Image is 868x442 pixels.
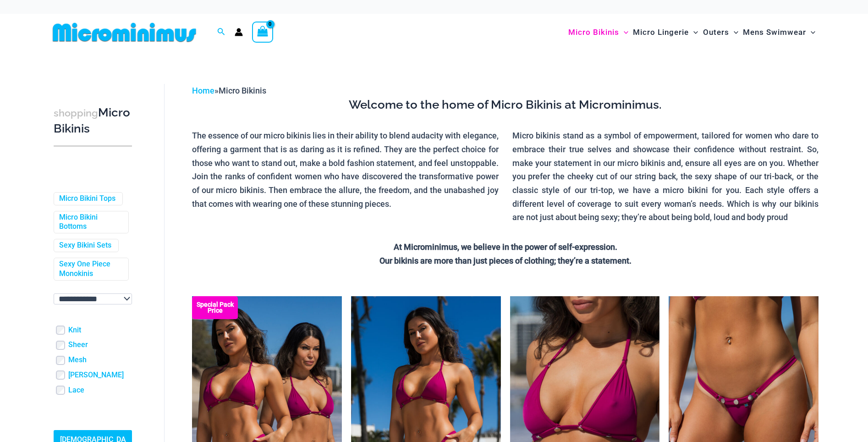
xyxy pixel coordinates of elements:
a: Account icon link [235,28,243,36]
a: Lace [68,386,84,395]
b: Special Pack Price [192,302,238,314]
a: Mesh [68,355,87,365]
a: Micro Bikini Tops [59,194,115,204]
a: OutersMenu ToggleMenu Toggle [701,18,741,46]
a: Micro LingerieMenu ToggleMenu Toggle [631,18,700,46]
a: Home [192,86,214,95]
p: The essence of our micro bikinis lies in their ability to blend audacity with elegance, offering ... [192,129,499,210]
a: [PERSON_NAME] [68,370,124,380]
nav: Site Navigation [565,17,819,48]
span: Mens Swimwear [743,21,806,44]
a: Knit [68,326,81,335]
a: Micro Bikini Bottoms [59,213,121,232]
h3: Micro Bikinis [54,105,132,137]
select: wpc-taxonomy-pa_color-745982 [54,293,132,304]
span: Menu Toggle [729,21,738,44]
span: Micro Lingerie [633,21,689,44]
a: Sexy One Piece Monokinis [59,260,121,279]
span: shopping [54,107,98,119]
a: View Shopping Cart, empty [252,22,273,43]
p: Micro bikinis stand as a symbol of empowerment, tailored for women who dare to embrace their true... [512,129,819,224]
span: Micro Bikinis [219,86,266,95]
a: Micro BikinisMenu ToggleMenu Toggle [566,18,631,46]
span: » [192,86,266,95]
a: Search icon link [217,27,225,38]
strong: At Microminimus, we believe in the power of self-expression. [394,242,617,252]
a: Sexy Bikini Sets [59,241,111,250]
a: Mens SwimwearMenu ToggleMenu Toggle [741,18,818,46]
span: Outers [703,21,729,44]
span: Micro Bikinis [568,21,619,44]
a: Sheer [68,340,88,350]
span: Menu Toggle [806,21,815,44]
span: Menu Toggle [689,21,698,44]
h3: Welcome to the home of Micro Bikinis at Microminimus. [192,97,819,113]
img: MM SHOP LOGO FLAT [49,22,200,43]
span: Menu Toggle [619,21,628,44]
strong: Our bikinis are more than just pieces of clothing; they’re a statement. [379,256,632,265]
